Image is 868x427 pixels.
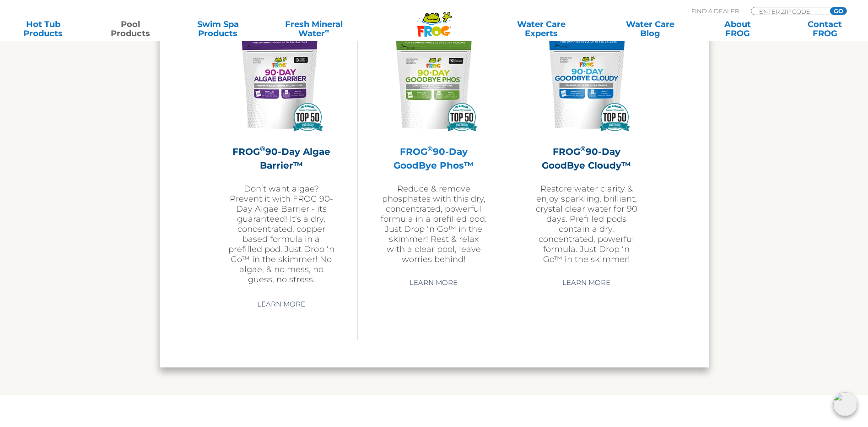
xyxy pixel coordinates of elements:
a: Hot TubProducts [9,20,77,38]
sup: ® [260,144,265,153]
a: FROG®90-Day Algae Barrier™Don’t want algae? Prevent it with FROG 90-Day Algae Barrier - its guara... [228,29,334,285]
sup: ∞ [325,27,329,34]
p: Don’t want algae? Prevent it with FROG 90-Day Algae Barrier - its guaranteed! It’s a dry, concent... [228,184,334,285]
sup: ® [427,144,433,153]
img: openIcon [833,392,857,416]
h2: FROG 90-Day GoodBye Phos™ [381,145,487,172]
a: Water CareBlog [616,20,684,38]
a: ContactFROG [791,20,859,38]
p: Reduce & remove phosphates with this dry, concentrated, powerful formula in a prefilled pod. Just... [381,184,487,264]
a: Fresh MineralWater∞ [271,20,356,38]
a: Water CareExperts [486,20,597,38]
a: PoolProducts [97,20,165,38]
a: Swim SpaProducts [184,20,252,38]
sup: ® [580,144,586,153]
input: Zip Code Form [758,7,820,15]
h2: FROG 90-Day GoodBye Cloudy™ [533,145,640,172]
a: Learn More [247,296,316,312]
a: Learn More [552,274,621,291]
img: 90-DAY-ALGAE-BARRIER-30K-FRONTVIEW-FORM_PSN.webp [228,29,334,136]
img: 90-DAY-GOODBYE-PHOS-30K-FRONTVIEW-FORM_PSN.webp [381,29,487,136]
input: GO [830,7,846,15]
a: FROG®90-Day GoodBye Phos™Reduce & remove phosphates with this dry, concentrated, powerful formula... [381,29,487,268]
p: Find A Dealer [691,7,739,15]
a: FROG®90-Day GoodBye Cloudy™Restore water clarity & enjoy sparkling, brilliant, crystal clear wate... [533,29,640,268]
a: Learn More [399,274,468,291]
h2: FROG 90-Day Algae Barrier™ [228,145,334,172]
img: 90-DAY-GOODBYE-CLOUDY-30K-FRONTVIEW-FORM_PSN.webp [534,29,640,136]
a: AboutFROG [703,20,771,38]
p: Restore water clarity & enjoy sparkling, brilliant, crystal clear water for 90 days. Prefilled po... [533,184,640,264]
